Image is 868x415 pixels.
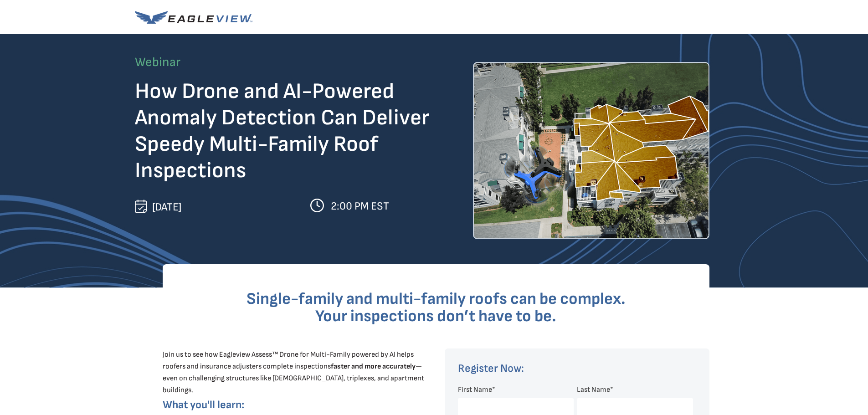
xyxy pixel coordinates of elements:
span: Register Now: [458,362,524,375]
span: Single-family and multi-family roofs can be complex. [247,289,626,309]
span: How Drone and AI-Powered Anomaly Detection Can Deliver Speedy Multi-Family Roof Inspections [135,78,429,184]
strong: faster and more accurately [331,362,416,371]
span: First Name [458,385,492,394]
span: 2:00 PM EST [331,200,389,213]
span: What you'll learn: [163,398,244,411]
span: Join us to see how Eagleview Assess™ Drone for Multi-Family powered by AI helps roofers and insur... [163,350,424,395]
img: Drone flying over a multi-family home [473,62,709,239]
span: Last Name [577,385,610,394]
span: Your inspections don’t have to be. [315,307,556,326]
span: [DATE] [152,200,181,214]
span: Webinar [135,55,180,70]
